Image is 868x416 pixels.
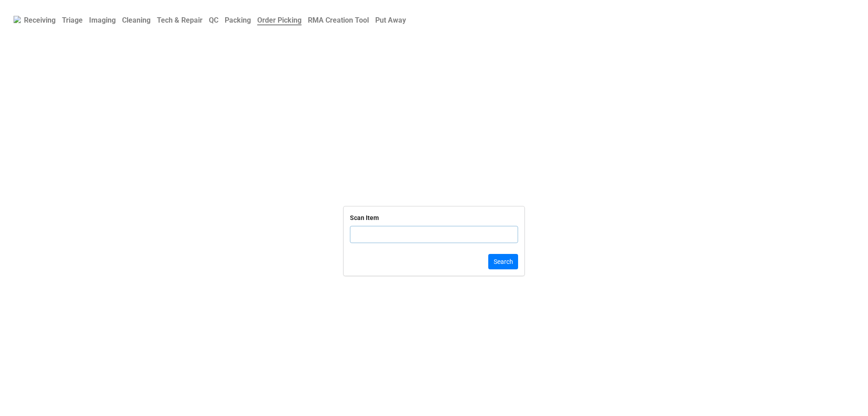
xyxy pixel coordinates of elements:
b: Imaging [89,16,116,24]
img: RexiLogo.png [14,16,21,23]
b: Triage [62,16,83,24]
div: Scan Item [350,213,379,223]
a: Receiving [21,11,59,29]
a: Tech & Repair [154,11,206,29]
a: RMA Creation Tool [305,11,372,29]
b: Tech & Repair [157,16,203,24]
button: Search [488,254,518,269]
a: Imaging [86,11,119,29]
a: Cleaning [119,11,154,29]
b: Receiving [24,16,56,24]
a: Packing [222,11,254,29]
a: Triage [59,11,86,29]
a: Put Away [372,11,409,29]
b: Packing [225,16,251,24]
b: Cleaning [122,16,151,24]
b: Put Away [375,16,406,24]
b: Order Picking [257,16,302,25]
b: QC [209,16,218,24]
a: Order Picking [254,11,305,29]
b: RMA Creation Tool [308,16,369,24]
a: QC [206,11,222,29]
